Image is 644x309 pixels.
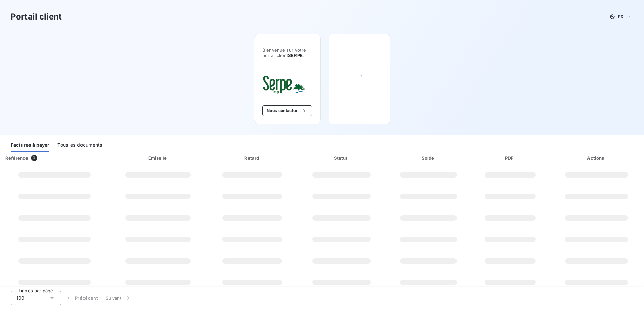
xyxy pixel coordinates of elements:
div: Tous les documents [57,138,102,152]
div: Retard [209,155,296,161]
button: Suivant [102,291,136,305]
span: Bienvenue sur votre portail client . [262,47,312,58]
button: Nous contacter [262,105,312,116]
span: SERPE [288,53,303,58]
button: Précédent [61,291,102,305]
div: Actions [550,155,643,161]
span: FR [618,14,623,20]
img: Company logo [262,74,305,94]
span: 100 [16,295,24,301]
span: 0 [31,155,37,161]
div: PDF [473,155,547,161]
div: Statut [299,155,384,161]
div: Solde [387,155,470,161]
div: Référence [5,155,28,161]
div: Factures à payer [11,138,49,152]
div: Émise le [110,155,206,161]
h3: Portail client [11,11,62,23]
